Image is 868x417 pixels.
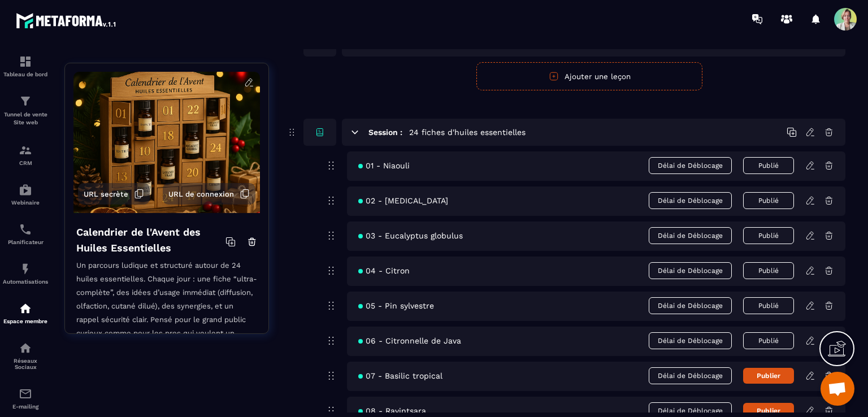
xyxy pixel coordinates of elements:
[358,196,448,205] span: 02 - [MEDICAL_DATA]
[3,293,48,333] a: automationsautomationsEspace membre
[3,403,48,410] p: E-mailing
[3,71,48,77] p: Tableau de bord
[649,192,732,209] span: Délai de Déblocage
[3,86,48,135] a: formationformationTunnel de vente Site web
[3,254,48,293] a: automationsautomationsAutomatisations
[649,332,732,349] span: Délai de Déblocage
[358,231,463,240] span: 03 - Eucalyptus globulus
[3,358,48,370] p: Réseaux Sociaux
[649,367,732,384] span: Délai de Déblocage
[743,368,794,384] button: Publier
[19,94,32,108] img: formation
[649,297,732,314] span: Délai de Déblocage
[84,190,128,198] span: URL secrète
[19,262,32,276] img: automations
[358,371,442,380] span: 07 - Basilic tropical
[19,144,32,157] img: formation
[19,302,32,315] img: automations
[743,192,794,209] button: Publié
[3,214,48,254] a: schedulerschedulerPlanificateur
[3,175,48,214] a: automationsautomationsWebinaire
[358,161,410,170] span: 01 - Niaouli
[358,301,434,310] span: 05 - Pin sylvestre
[73,72,260,213] img: background
[78,183,150,205] button: URL secrète
[3,239,48,245] p: Planificateur
[3,318,48,324] p: Espace membre
[358,336,461,345] span: 06 - Citronnelle de Java
[409,127,526,138] h5: 24 fiches d'huiles essentielles
[821,372,854,406] div: Ouvrir le chat
[19,183,32,197] img: automations
[476,62,702,90] button: Ajouter une leçon
[743,262,794,279] button: Publié
[76,259,257,393] p: Un parcours ludique et structuré autour de 24 huiles essentielles. Chaque jour : une fiche “ultra...
[358,266,410,275] span: 04 - Citron
[19,223,32,236] img: scheduler
[368,128,402,137] h6: Session :
[358,406,426,415] span: 08 - Ravintsara
[649,157,732,174] span: Délai de Déblocage
[19,341,32,355] img: social-network
[3,160,48,166] p: CRM
[3,135,48,175] a: formationformationCRM
[168,190,234,198] span: URL de connexion
[3,111,48,127] p: Tunnel de vente Site web
[743,157,794,174] button: Publié
[3,333,48,379] a: social-networksocial-networkRéseaux Sociaux
[76,224,225,256] h4: Calendrier de l'Avent des Huiles Essentielles
[649,227,732,244] span: Délai de Déblocage
[3,279,48,285] p: Automatisations
[743,297,794,314] button: Publié
[163,183,255,205] button: URL de connexion
[16,10,118,31] img: logo
[19,55,32,68] img: formation
[3,46,48,86] a: formationformationTableau de bord
[743,332,794,349] button: Publié
[3,199,48,206] p: Webinaire
[19,387,32,401] img: email
[743,227,794,244] button: Publié
[649,262,732,279] span: Délai de Déblocage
